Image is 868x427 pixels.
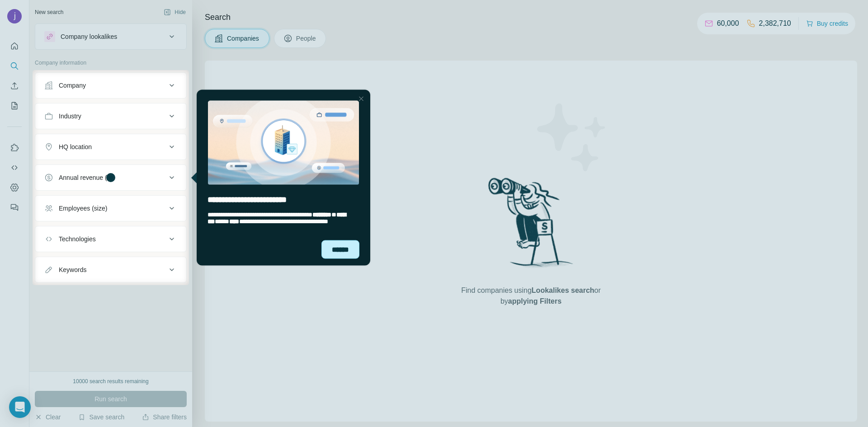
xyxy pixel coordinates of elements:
button: Company [35,75,186,96]
div: Technologies [59,235,96,244]
iframe: Tooltip [189,88,372,267]
div: Keywords [59,265,86,274]
button: Technologies [35,228,186,250]
div: Company [59,81,86,90]
button: Industry [35,105,186,127]
div: HQ location [59,142,92,151]
button: Keywords [35,259,186,281]
div: Employees (size) [59,204,107,213]
div: Industry [59,112,81,121]
div: Annual revenue ($) [59,173,113,182]
button: Employees (size) [35,197,186,219]
button: HQ location [35,136,186,158]
button: Annual revenue ($) [35,167,186,188]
